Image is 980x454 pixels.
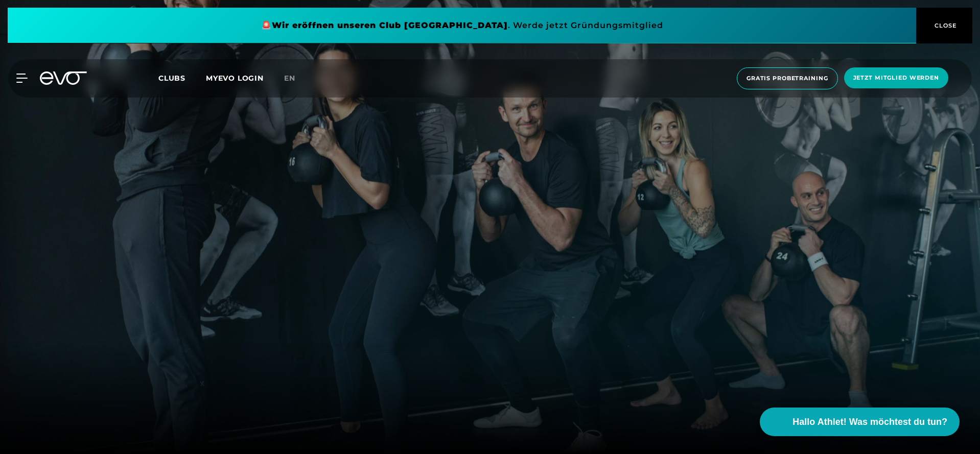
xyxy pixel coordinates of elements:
button: CLOSE [916,8,972,43]
a: Jetzt Mitglied werden [841,67,951,89]
a: en [284,73,308,84]
span: Gratis Probetraining [746,74,828,83]
span: en [284,74,295,83]
span: Clubs [158,74,185,83]
span: CLOSE [932,21,957,30]
span: Hallo Athlet! Was möchtest du tun? [792,415,947,429]
span: Jetzt Mitglied werden [853,74,939,82]
a: Gratis Probetraining [734,67,841,89]
a: MYEVO LOGIN [206,74,264,83]
button: Hallo Athlet! Was möchtest du tun? [760,408,960,436]
a: Clubs [158,73,206,83]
